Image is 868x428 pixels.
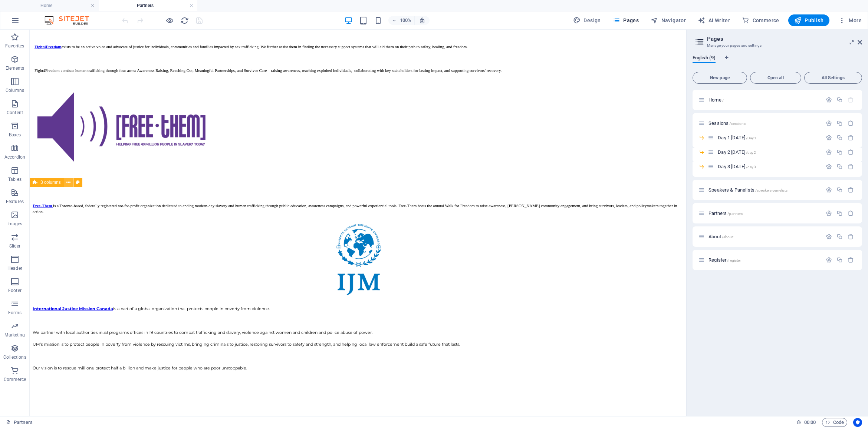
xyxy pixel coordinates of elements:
div: Settings [826,163,832,170]
p: Footer [8,288,22,293]
p: Commerce [4,376,26,382]
div: Day 2 [DATE]/day2 [716,150,822,155]
a: Click to cancel selection. Double-click to open Pages [6,418,33,427]
button: Code [822,418,847,427]
span: All Settings [808,76,859,80]
div: Duplicate [836,97,843,103]
div: Settings [826,135,832,141]
span: Pages [613,17,639,24]
div: Register/register [706,258,822,262]
div: Remove [848,163,854,170]
div: Duplicate [836,120,843,126]
div: Remove [848,210,854,216]
div: Design (Ctrl+Alt+Y) [570,14,604,26]
h6: Session time [796,418,816,427]
div: Duplicate [836,187,843,193]
button: AI Writer [695,14,733,26]
span: Navigator [651,17,686,24]
div: Settings [826,149,832,155]
p: Elements [6,65,24,71]
span: /day3 [746,165,756,169]
button: New page [693,72,747,84]
div: Settings [826,120,832,126]
span: New page [696,76,744,80]
span: /register [727,258,741,262]
span: 3 columns [40,180,61,185]
div: Day 1 [DATE]/Day1 [716,135,822,140]
div: Remove [848,233,854,240]
div: Settings [826,187,832,193]
span: /about [722,235,733,239]
p: Tables [8,176,22,182]
div: About/about [706,234,822,239]
span: /Day1 [746,136,756,140]
button: Navigator [648,14,689,26]
button: Open all [750,72,801,84]
span: 00 00 [804,418,816,427]
div: Settings [826,210,832,216]
h2: Pages [707,36,862,42]
h4: Partners [99,1,197,10]
div: Day 3 [DATE]/day3 [716,164,822,169]
span: Click to open page [708,257,741,263]
button: Design [570,14,604,26]
p: Accordion [4,154,25,160]
p: Header [7,265,22,271]
div: Settings [826,257,832,263]
span: Click to open page [708,120,746,126]
span: Design [573,17,601,24]
button: Publish [788,14,829,26]
p: Boxes [9,132,21,138]
span: Click to open page [708,234,733,239]
div: Partners/partners [706,211,822,216]
button: All Settings [804,72,862,84]
div: Duplicate [836,257,843,263]
span: AI Writer [698,17,730,24]
button: 100% [388,16,415,25]
span: Commerce [742,17,779,24]
span: Click to open page [718,149,756,155]
div: Remove [848,187,854,193]
div: Duplicate [836,149,843,155]
div: Settings [826,97,832,103]
button: Commerce [739,14,782,26]
span: Click to open page [708,187,788,193]
i: Reload page [180,16,189,25]
span: Click to open page [718,135,756,140]
button: Usercentrics [853,418,862,427]
span: Partners [708,210,743,216]
div: Settings [826,233,832,240]
button: reload [180,16,189,25]
div: Sessions/sessions [706,121,822,126]
span: Click to open page [708,97,724,103]
div: Language Tabs [693,55,862,69]
p: Content [7,110,23,116]
div: Duplicate [836,210,843,216]
p: Features [6,199,24,205]
p: Forms [8,310,22,316]
div: Remove [848,257,854,263]
p: Images [7,221,23,227]
span: : [809,419,811,425]
button: Pages [610,14,642,26]
span: /day2 [746,150,756,155]
div: Remove [848,120,854,126]
span: Click to open page [718,164,756,169]
p: Slider [9,243,21,249]
div: Duplicate [836,163,843,170]
button: Click here to leave preview mode and continue editing [165,16,174,25]
span: Code [825,418,844,427]
span: More [838,17,862,24]
span: / [722,98,724,102]
button: More [835,14,865,26]
div: Home/ [706,97,822,102]
i: On resize automatically adjust zoom level to fit chosen device. [419,17,425,24]
h6: 100% [400,16,411,25]
h3: Manage your pages and settings [707,42,847,49]
span: Publish [794,17,823,24]
div: Duplicate [836,233,843,240]
img: Editor Logo [43,16,98,25]
span: /speakers-panelists [755,188,788,192]
div: Duplicate [836,135,843,141]
div: Speakers & Panelists/speakers-panelists [706,188,822,192]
